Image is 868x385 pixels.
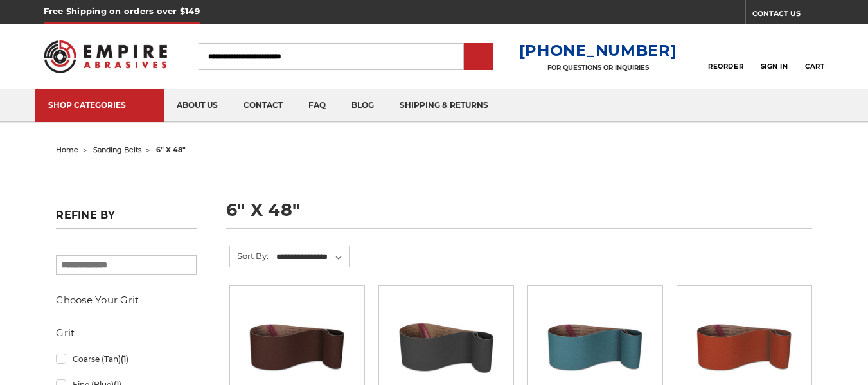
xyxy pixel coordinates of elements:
span: Sign In [761,62,788,71]
select: Sort By: [274,247,349,267]
span: Cart [805,62,824,71]
span: Reorder [708,62,743,71]
span: 6" x 48" [156,145,186,154]
input: Submit [466,44,492,70]
a: [PHONE_NUMBER] [519,41,677,60]
p: FOR QUESTIONS OR INQUIRIES [519,64,677,72]
a: blog [339,89,387,122]
a: faq [296,89,339,122]
a: about us [164,89,231,122]
a: CONTACT US [752,6,824,24]
a: shipping & returns [387,89,501,122]
h5: Choose Your Grit [56,292,196,308]
span: (1) [121,354,128,364]
a: Cart [805,42,824,71]
div: SHOP CATEGORIES [48,100,151,110]
a: Reorder [708,42,743,70]
a: contact [231,89,296,122]
h5: Grit [56,325,196,341]
a: home [56,145,78,154]
h5: Refine by [56,209,196,229]
h1: 6" x 48" [226,201,812,229]
img: Empire Abrasives [44,32,167,80]
a: sanding belts [93,145,141,154]
a: Coarse (Tan)(1) [56,348,196,370]
label: Sort By: [230,246,269,265]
